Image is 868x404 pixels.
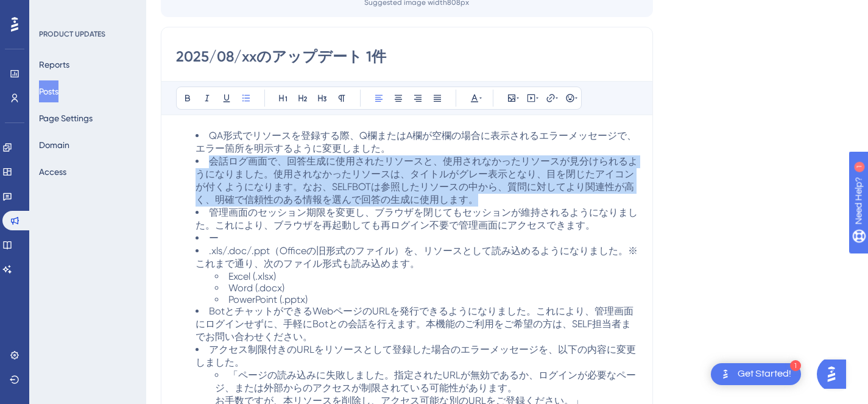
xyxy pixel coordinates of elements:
div: Open Get Started! checklist, remaining modules: 1 [711,363,801,385]
span: Need Help? [29,3,76,18]
span: .xls/.doc/.ppt（Officeの旧形式のファイル）を、リソースとして読み込めるようになりました。※これまで通り、次のファイル形式も読み込めます。 [196,245,638,269]
button: Posts [39,80,58,102]
span: Word (.docx) [228,282,284,294]
img: launcher-image-alternative-text [718,367,733,381]
button: Page Settings [39,107,93,129]
span: 管理画面のセッション期限を変更し、ブラウザを閉じてもセッションが維持されるようになりました。これにより、ブラウザを再起動しても再ログイン不要で管理画面にアクセスできます。 [196,207,638,231]
span: PowerPoint (.pptx) [228,294,308,305]
button: Domain [39,134,69,156]
iframe: UserGuiding AI Assistant Launcher [817,356,853,392]
span: 「ページの読み込みに失敗しました。指定されたURLが無効であるか、ログインが必要なページ、または外部からのアクセスが制限されている可能性があります。 [215,369,636,394]
span: アクセス制限付きのURLをリソースとして登録した場合のエラーメッセージを、以下の内容に変更しました。 [196,344,636,368]
div: Get Started! [738,367,791,381]
div: 1 [85,6,88,16]
span: 会話ログ画面で、回答生成に使用されたリソースと、使用されなかったリソースが見分けられるようになりました。使用されなかったリソースは、タイトルがグレー表示となり、目を閉じたアイコンが付くようになり... [196,155,638,205]
span: QA形式でリソースを登録する際、Q欄またはA欄が空欄の場合に表示されるエラーメッセージで、エラー箇所を明示するように変更しました。 [196,130,637,154]
input: Post Title [176,47,638,66]
span: ー [209,232,219,244]
button: Reports [39,54,69,76]
span: Excel (.xlsx) [228,271,276,282]
span: BotとチャットができるWebページのURLを発行できるようになりました。これにより、管理画面にログインせずに、手軽にBotとの会話を行えます。本機能のご利用をご希望の方は、SELF担当者までお... [196,305,633,342]
button: Access [39,161,66,183]
div: 1 [790,360,801,371]
div: PRODUCT UPDATES [39,29,105,39]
